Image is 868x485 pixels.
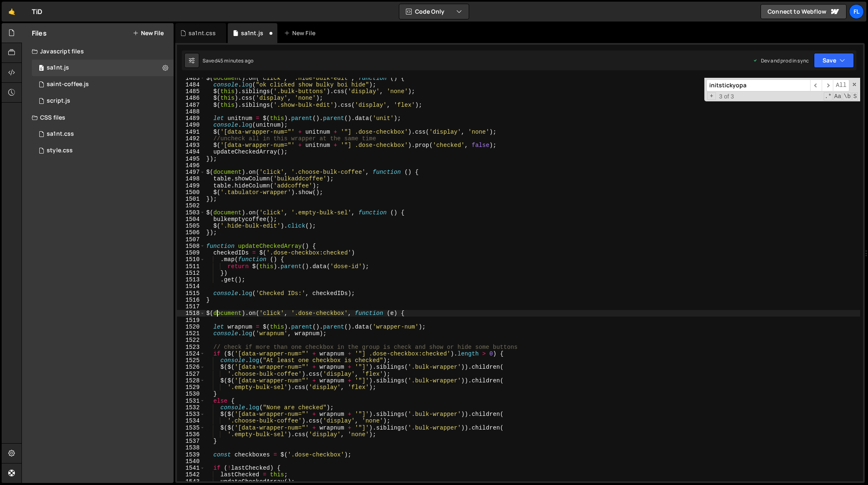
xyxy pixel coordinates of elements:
div: 1534 [177,418,205,424]
div: sa1nt.js [47,64,69,72]
div: 1535 [177,425,205,431]
div: script.js [47,97,70,105]
div: 1539 [177,451,205,458]
span: RegExp Search [824,92,832,101]
h2: Files [32,29,47,38]
input: Search for [706,79,810,91]
div: 1505 [177,223,205,229]
div: 1509 [177,250,205,256]
div: 1489 [177,115,205,122]
button: Code Only [399,4,469,19]
div: sa1nt.css [47,130,74,138]
div: 1524 [177,351,205,357]
div: 1529 [177,384,205,391]
div: 1521 [177,330,205,337]
button: New File [133,30,164,36]
div: 1501 [177,196,205,202]
div: TiD [32,7,42,17]
div: 1514 [177,283,205,290]
div: 1499 [177,182,205,189]
div: New File [284,29,319,37]
div: 1503 [177,209,205,216]
div: Dev and prod in sync [753,57,809,64]
div: 1530 [177,391,205,397]
div: 4604/25434.css [32,142,174,159]
div: 1516 [177,297,205,303]
div: 1497 [177,169,205,175]
div: 1523 [177,344,205,351]
div: 1484 [177,82,205,88]
div: 1520 [177,324,205,330]
div: 1526 [177,364,205,370]
div: 1512 [177,270,205,276]
div: 1537 [177,438,205,444]
div: 1531 [177,398,205,404]
div: Saved [203,57,253,64]
div: 1525 [177,357,205,364]
div: saint-coffee.js [47,81,89,88]
div: 1494 [177,149,205,155]
div: 1542 [177,471,205,478]
div: 1504 [177,216,205,223]
div: 1496 [177,162,205,169]
div: CSS files [22,109,174,126]
div: 1541 [177,465,205,471]
div: 4604/27020.js [32,76,174,93]
div: 1483 [177,75,205,82]
div: 1506 [177,229,205,236]
span: CaseSensitive Search [833,92,842,101]
div: sa1nt.js [241,29,263,37]
div: 1486 [177,95,205,101]
span: ​ [822,79,833,91]
button: Save [814,53,854,68]
div: 1495 [177,156,205,162]
div: 1533 [177,411,205,418]
div: 1543 [177,478,205,485]
span: Toggle Replace mode [707,92,716,100]
div: 1538 [177,444,205,451]
div: sa1nt.js [32,60,174,76]
a: 🤙 [2,2,22,22]
div: 1490 [177,122,205,128]
div: 1508 [177,243,205,250]
div: 1491 [177,129,205,135]
span: Whole Word Search [843,92,851,101]
a: Fl [849,4,864,19]
div: 1517 [177,303,205,310]
div: 1513 [177,276,205,283]
div: 1527 [177,371,205,377]
div: 1500 [177,189,205,196]
div: 4604/24567.js [32,93,174,109]
div: 1540 [177,458,205,465]
div: 1492 [177,135,205,142]
div: sa1nt.css [32,126,174,142]
div: 45 minutes ago [217,57,253,64]
div: 1518 [177,310,205,317]
div: 1493 [177,142,205,149]
span: Alt-Enter [833,79,849,91]
span: Search In Selection [852,92,858,101]
div: style.css [47,147,73,154]
span: 3 of 3 [716,93,737,100]
span: 0 [39,65,44,72]
div: Javascript files [22,43,174,60]
div: 1487 [177,102,205,108]
div: 1511 [177,263,205,270]
div: 1485 [177,88,205,95]
div: 1488 [177,108,205,115]
span: ​ [810,79,822,91]
div: 1498 [177,175,205,182]
div: 1528 [177,377,205,384]
div: 1510 [177,256,205,263]
div: 1515 [177,290,205,297]
div: 1522 [177,337,205,343]
div: 1519 [177,317,205,324]
div: 1507 [177,236,205,243]
div: 1532 [177,404,205,411]
div: 1536 [177,431,205,438]
a: Connect to Webflow [761,4,847,19]
div: sa1nt.css [188,29,216,37]
div: 1502 [177,202,205,209]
